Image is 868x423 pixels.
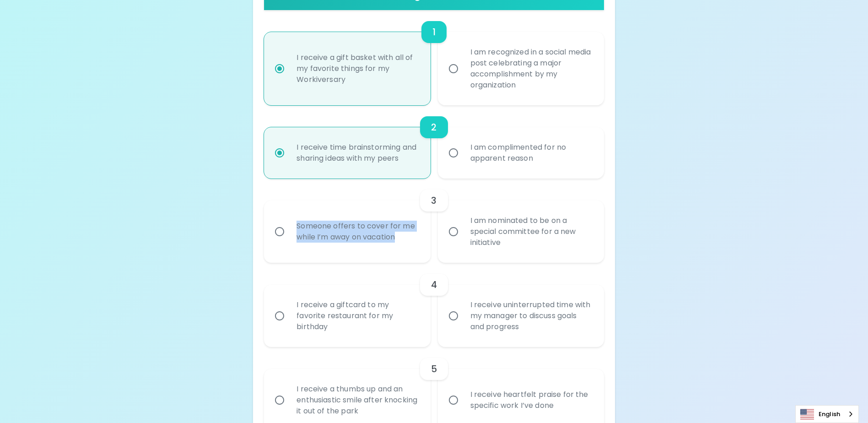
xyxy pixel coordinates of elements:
div: choice-group-check [264,105,604,179]
div: I am complimented for no apparent reason [463,131,599,175]
div: I receive heartfelt praise for the specific work I’ve done [463,378,599,422]
div: I am nominated to be on a special committee for a new initiative [463,204,599,259]
a: English [796,406,858,423]
h6: 1 [432,25,436,39]
div: I receive uninterrupted time with my manager to discuss goals and progress [463,288,599,343]
div: I receive a giftcard to my favorite restaurant for my birthday [289,288,425,343]
div: I am recognized in a social media post celebrating a major accomplishment by my organization [463,36,599,102]
h6: 5 [431,362,437,376]
div: choice-group-check [264,263,604,347]
div: I receive a gift basket with all of my favorite things for my Workiversary [289,41,425,96]
h6: 4 [431,277,437,292]
h6: 3 [431,193,437,208]
h6: 2 [431,120,437,135]
div: choice-group-check [264,10,604,105]
div: choice-group-check [264,179,604,263]
aside: Language selected: English [795,405,859,423]
div: Language [795,405,859,423]
div: Someone offers to cover for me while I’m away on vacation [289,210,425,254]
div: I receive time brainstorming and sharing ideas with my peers [289,131,425,175]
